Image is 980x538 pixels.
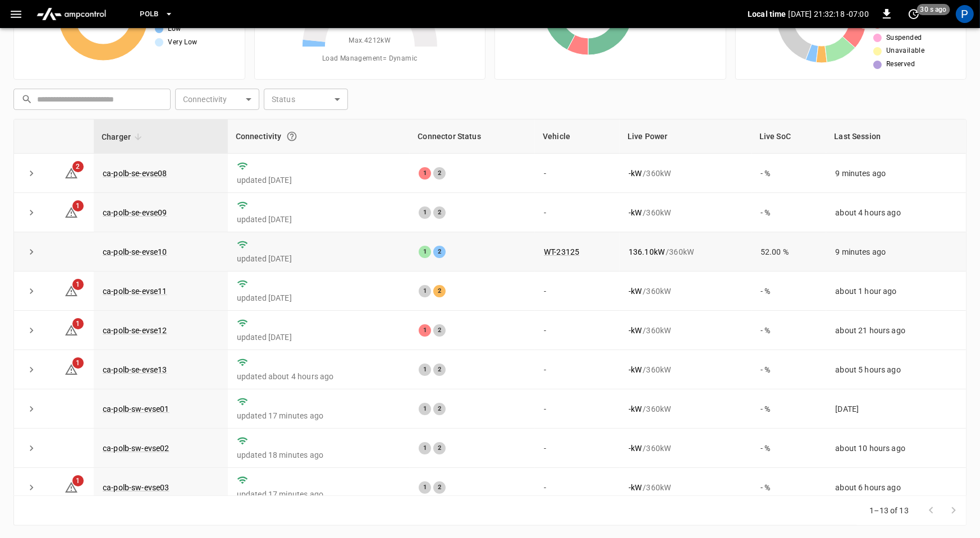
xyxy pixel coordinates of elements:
div: 1 [419,481,431,494]
td: about 21 hours ago [826,311,966,350]
span: Max. 4212 kW [349,35,391,47]
div: 1 [419,442,431,454]
p: - kW [629,286,642,297]
div: 1 [419,364,431,376]
a: 1 [65,325,78,334]
div: 2 [433,167,446,180]
button: set refresh interval [905,5,923,23]
td: - % [752,429,827,468]
td: - [535,193,620,232]
div: 2 [433,442,446,454]
a: 2 [65,168,78,177]
div: 1 [419,246,431,258]
th: Connector Status [410,119,535,154]
button: expand row [23,243,40,260]
a: 1 [65,482,78,491]
p: updated [DATE] [237,174,401,186]
p: - kW [629,364,642,375]
button: expand row [23,204,40,221]
button: expand row [23,283,40,300]
th: Last Session [826,119,966,154]
div: / 360 kW [629,286,743,297]
a: 1 [65,207,78,216]
td: - [535,429,620,468]
th: Vehicle [535,119,620,154]
p: [DATE] 21:32:18 -07:00 [789,8,869,20]
span: 1 [72,200,84,211]
div: 2 [433,246,446,258]
td: - [535,468,620,507]
td: 52.00 % [752,232,827,272]
span: Charger [102,130,145,144]
div: 1 [419,324,431,337]
p: updated about 4 hours ago [237,371,401,382]
td: - % [752,311,827,350]
div: profile-icon [956,5,974,23]
a: WT-23125 [544,247,579,256]
a: ca-polb-se-evse13 [103,365,167,374]
button: Connection between the charger and our software. [282,126,302,146]
div: 1 [419,206,431,219]
a: ca-polb-sw-evse02 [103,444,170,453]
a: ca-polb-se-evse09 [103,208,167,217]
a: ca-polb-se-evse08 [103,169,167,178]
span: Unavailable [886,45,924,57]
div: 1 [419,167,431,180]
td: about 10 hours ago [826,429,966,468]
span: PoLB [140,8,159,21]
p: - kW [629,482,642,493]
button: expand row [23,361,40,378]
td: about 5 hours ago [826,350,966,389]
div: / 360 kW [629,207,743,218]
div: 2 [433,206,446,219]
p: updated [DATE] [237,292,401,304]
td: - [535,272,620,311]
span: 1 [72,357,84,369]
a: ca-polb-se-evse12 [103,326,167,335]
td: about 4 hours ago [826,193,966,232]
td: - % [752,468,827,507]
button: expand row [23,165,40,182]
div: / 360 kW [629,325,743,336]
p: - kW [629,207,642,218]
p: - kW [629,443,642,454]
span: Suspended [886,33,922,44]
td: 9 minutes ago [826,232,966,272]
span: Very Low [168,37,197,48]
p: updated [DATE] [237,332,401,343]
button: expand row [23,479,40,496]
div: / 360 kW [629,364,743,375]
div: 1 [419,285,431,297]
div: / 360 kW [629,246,743,257]
td: - % [752,154,827,193]
p: updated 18 minutes ago [237,449,401,461]
td: - % [752,389,827,429]
p: - kW [629,403,642,415]
a: ca-polb-se-evse11 [103,287,167,296]
div: / 360 kW [629,443,743,454]
button: expand row [23,322,40,339]
div: 2 [433,364,446,376]
div: 1 [419,403,431,415]
span: 2 [72,161,84,172]
div: / 360 kW [629,482,743,493]
span: Reserved [886,59,915,70]
td: [DATE] [826,389,966,429]
div: 2 [433,324,446,337]
a: 1 [65,365,78,374]
button: PoLB [135,3,178,25]
span: 30 s ago [917,4,950,15]
p: 1–13 of 13 [870,505,909,516]
div: / 360 kW [629,168,743,179]
a: ca-polb-sw-evse01 [103,404,170,413]
span: Load Management = Dynamic [322,53,418,65]
td: about 6 hours ago [826,468,966,507]
p: 136.10 kW [629,246,665,257]
span: 1 [72,279,84,290]
div: / 360 kW [629,403,743,415]
span: 1 [72,318,84,329]
p: updated 17 minutes ago [237,410,401,421]
p: Local time [748,8,786,20]
a: ca-polb-sw-evse03 [103,483,170,492]
img: ampcontrol.io logo [32,3,111,25]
